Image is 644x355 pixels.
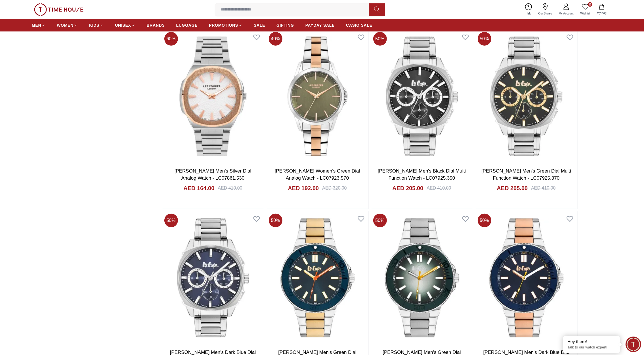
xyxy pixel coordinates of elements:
[567,345,616,350] p: Talk to our watch expert!
[288,184,319,192] h4: AED 192.00
[567,339,616,345] div: Hey there!
[478,214,491,227] span: 50 %
[322,185,347,192] div: AED 320.00
[269,32,282,46] span: 40 %
[536,11,554,16] span: Our Stores
[346,20,372,30] a: CASIO SALE
[57,20,78,30] a: WOMEN
[276,22,294,28] span: GIFTING
[147,20,165,30] a: BRANDS
[115,20,135,30] a: UNISEX
[577,2,593,17] a: 0Wishlist
[175,168,251,181] a: [PERSON_NAME] Men's Silver Dial Analog Watch - LC07861.530
[89,20,104,30] a: KIDS
[305,22,335,28] span: PAYDAY SALE
[34,3,83,16] img: ...
[593,3,610,16] button: My Bag
[522,2,535,17] a: Help
[147,22,165,28] span: BRANDS
[475,30,577,163] img: Lee Cooper Men's Green Dial Multi Function Watch - LC07925.370
[378,168,466,181] a: [PERSON_NAME] Men's Black Dial Multi Function Watch - LC07925.350
[373,214,387,227] span: 50 %
[478,32,491,46] span: 50 %
[209,22,238,28] span: PROMOTIONS
[209,20,242,30] a: PROMOTIONS
[392,184,423,192] h4: AED 205.00
[535,2,555,17] a: Our Stores
[164,214,178,227] span: 50 %
[557,11,576,16] span: My Account
[32,22,41,28] span: MEN
[176,22,198,28] span: LUGGAGE
[162,30,264,163] img: Lee Cooper Men's Silver Dial Analog Watch - LC07861.530
[276,20,294,30] a: GIFTING
[578,11,592,16] span: Wishlist
[427,185,451,192] div: AED 410.00
[164,32,178,46] span: 60 %
[218,185,242,192] div: AED 410.00
[346,22,372,28] span: CASIO SALE
[115,22,131,28] span: UNISEX
[162,211,264,345] img: Lee Cooper Men's Dark Blue Dial Multi Function Watch - LC07925.390
[497,184,528,192] h4: AED 205.00
[371,30,473,163] img: Lee Cooper Men's Black Dial Multi Function Watch - LC07925.350
[275,168,360,181] a: [PERSON_NAME] Women's Green Dial Analog Watch - LC07923.570
[626,337,641,352] div: Chat Widget
[588,2,592,7] span: 0
[89,22,99,28] span: KIDS
[267,30,368,163] img: Lee Cooper Women's Green Dial Analog Watch - LC07923.570
[373,32,387,46] span: 50 %
[176,20,198,30] a: LUGGAGE
[269,214,282,227] span: 50 %
[531,185,555,192] div: AED 410.00
[305,20,335,30] a: PAYDAY SALE
[595,11,609,15] span: My Bag
[371,211,473,345] img: Lee Cooper Men's Green Dial Analog Watch - LC07945.360
[254,22,265,28] span: SALE
[57,22,74,28] span: WOMEN
[32,20,45,30] a: MEN
[254,20,265,30] a: SALE
[481,168,571,181] a: [PERSON_NAME] Men's Green Dial Multi Function Watch - LC07925.370
[183,184,214,192] h4: AED 164.00
[475,211,577,345] img: Lee Cooper Men's Dark Blue Dial Analog Watch - LC07945.590
[267,211,368,345] img: Lee Cooper Men's Green Dial Analog Watch - LC07945.270
[523,11,534,16] span: Help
